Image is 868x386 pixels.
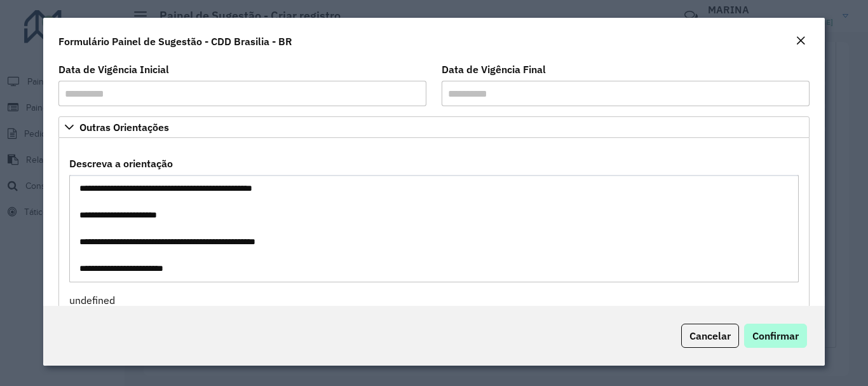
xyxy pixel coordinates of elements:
[689,329,731,342] span: Cancelar
[442,62,546,77] label: Data de Vigência Final
[752,329,799,342] span: Confirmar
[681,324,739,348] button: Cancelar
[79,122,169,132] span: Outras Orientações
[69,294,115,307] span: undefined
[58,116,809,138] a: Outras Orientações
[796,36,806,46] em: Fechar
[58,62,169,77] label: Data de Vigência Inicial
[58,34,292,49] h4: Formulário Painel de Sugestão - CDD Brasilia - BR
[792,33,810,50] button: Close
[744,324,807,348] button: Confirmar
[69,156,173,171] label: Descreva a orientação
[58,138,809,314] div: Outras Orientações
